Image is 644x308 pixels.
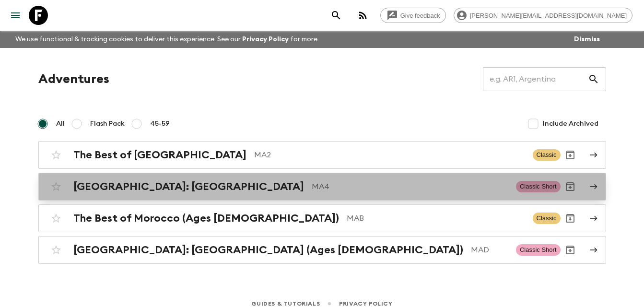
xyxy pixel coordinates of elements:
[483,66,588,93] input: e.g. AR1, Argentina
[73,244,463,256] h2: [GEOGRAPHIC_DATA]: [GEOGRAPHIC_DATA] (Ages [DEMOGRAPHIC_DATA])
[471,244,508,256] p: MAD
[38,173,606,201] a: [GEOGRAPHIC_DATA]: [GEOGRAPHIC_DATA]MA4Classic ShortArchive
[73,212,339,225] h2: The Best of Morocco (Ages [DEMOGRAPHIC_DATA])
[38,204,606,232] a: The Best of Morocco (Ages [DEMOGRAPHIC_DATA])MABClassicArchive
[73,180,304,193] h2: [GEOGRAPHIC_DATA]: [GEOGRAPHIC_DATA]
[561,209,580,228] button: Archive
[327,6,346,25] button: search adventures
[254,149,525,161] p: MA2
[38,236,606,264] a: [GEOGRAPHIC_DATA]: [GEOGRAPHIC_DATA] (Ages [DEMOGRAPHIC_DATA])MADClassic ShortArchive
[516,244,561,256] span: Classic Short
[380,8,446,23] a: Give feedback
[347,213,525,224] p: MAB
[56,119,65,129] span: All
[465,12,632,19] span: [PERSON_NAME][EMAIL_ADDRESS][DOMAIN_NAME]
[533,149,561,161] span: Classic
[561,240,580,260] button: Archive
[561,145,580,165] button: Archive
[533,213,561,224] span: Classic
[38,70,109,89] h1: Adventures
[572,33,602,46] button: Dismiss
[6,6,25,25] button: menu
[561,177,580,196] button: Archive
[90,119,125,129] span: Flash Pack
[150,119,170,129] span: 45-59
[312,181,508,192] p: MA4
[395,12,445,19] span: Give feedback
[543,119,598,129] span: Include Archived
[12,31,323,48] p: We use functional & tracking cookies to deliver this experience. See our for more.
[242,36,289,43] a: Privacy Policy
[73,149,246,161] h2: The Best of [GEOGRAPHIC_DATA]
[516,181,561,192] span: Classic Short
[454,8,632,23] div: [PERSON_NAME][EMAIL_ADDRESS][DOMAIN_NAME]
[38,141,606,169] a: The Best of [GEOGRAPHIC_DATA]MA2ClassicArchive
